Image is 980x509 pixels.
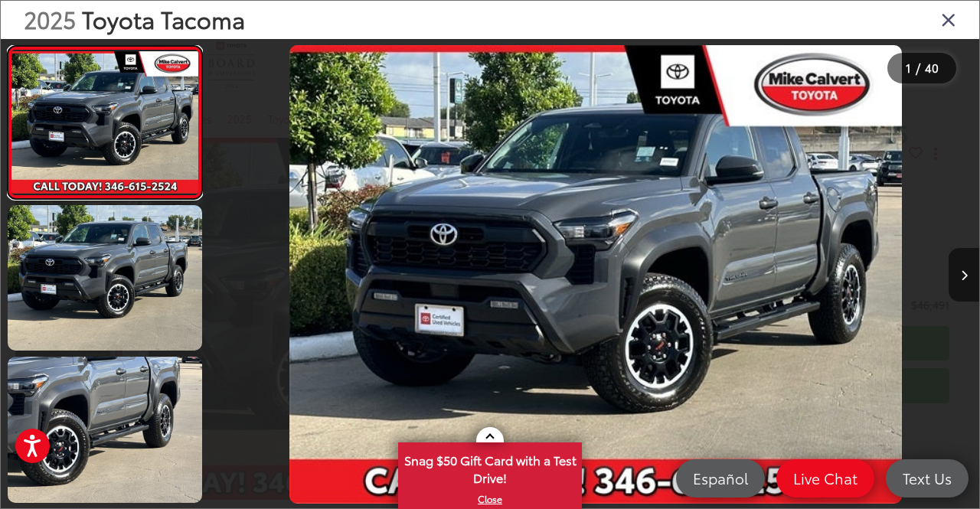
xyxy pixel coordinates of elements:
span: / [914,63,922,73]
span: Español [685,468,756,488]
img: 2025 Toyota Tacoma TRD Off-Road [10,51,200,194]
span: Text Us [895,468,959,488]
span: 1 [906,59,911,76]
a: Live Chat [776,459,874,498]
i: Close gallery [941,9,956,29]
img: 2025 Toyota Tacoma TRD Off-Road [5,355,204,504]
a: Text Us [886,459,969,498]
span: Live Chat [786,468,865,488]
span: 2025 [24,2,76,35]
span: Toyota Tacoma [82,2,245,35]
img: 2025 Toyota Tacoma TRD Off-Road [289,45,902,504]
div: 2025 Toyota Tacoma TRD Off-Road 0 [212,45,979,504]
img: 2025 Toyota Tacoma TRD Off-Road [5,204,204,352]
a: Español [676,459,765,498]
span: Snag $50 Gift Card with a Test Drive! [400,444,580,491]
span: 40 [925,59,939,76]
button: Next image [949,248,979,302]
